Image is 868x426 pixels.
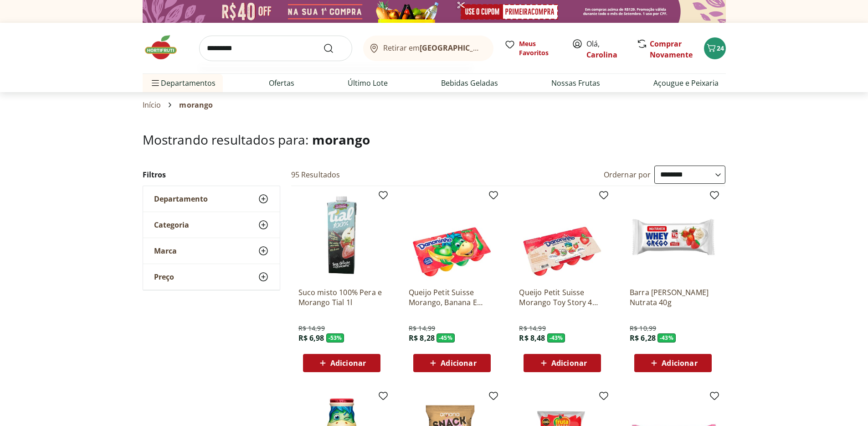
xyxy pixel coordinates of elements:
[630,324,656,333] span: R$ 10,99
[409,324,435,333] span: R$ 14,99
[143,264,280,290] button: Preço
[413,354,491,372] button: Adicionar
[630,287,716,307] a: Barra [PERSON_NAME] Nutrata 40g
[179,101,213,109] span: morango
[437,333,455,343] span: - 45 %
[630,193,716,280] img: Barra Grega Whey Morango Nutrata 40g
[150,72,161,94] button: Menu
[662,359,697,367] span: Adicionar
[519,193,606,280] img: Queijo Petit Suisse Morango Toy Story 4 Danoninho Bandeja 320G 8 Unidades
[303,354,380,372] button: Adicionar
[420,43,573,53] b: [GEOGRAPHIC_DATA]/[GEOGRAPHIC_DATA]
[298,287,385,307] a: Suco misto 100% Pera e Morango Tial 1l
[154,194,208,203] span: Departamento
[630,333,656,343] span: R$ 6,28
[409,333,435,343] span: R$ 8,28
[717,44,724,52] span: 24
[586,50,617,60] a: Carolina
[547,333,565,343] span: - 43 %
[291,170,340,180] h2: 95 Resultados
[704,37,726,59] button: Carrinho
[551,359,587,367] span: Adicionar
[326,333,344,343] span: - 53 %
[154,246,177,255] span: Marca
[363,36,493,61] button: Retirar em[GEOGRAPHIC_DATA]/[GEOGRAPHIC_DATA]
[143,132,726,147] h1: Mostrando resultados para:
[653,78,719,88] a: Açougue e Peixaria
[199,36,352,61] input: search
[143,212,280,238] button: Categoria
[504,39,561,57] a: Meus Favoritos
[441,359,476,367] span: Adicionar
[323,43,345,54] button: Submit Search
[519,287,606,307] a: Queijo Petit Suisse Morango Toy Story 4 Danoninho Bandeja 320G 8 Unidades
[409,193,495,280] img: Queijo Petit Suisse Morango, Banana E Maçã-Verde Toy Story 4 Danoninho Bandeja 320G 8 Unidades
[586,38,627,60] span: Olá,
[143,186,280,212] button: Departamento
[143,34,188,61] img: Hortifruti
[143,238,280,264] button: Marca
[634,354,712,372] button: Adicionar
[383,44,484,52] span: Retirar em
[312,131,370,148] span: morango
[441,78,498,88] a: Bebidas Geladas
[143,101,161,109] a: Início
[348,78,388,88] a: Último Lote
[298,333,324,343] span: R$ 6,98
[551,78,600,88] a: Nossas Frutas
[519,39,561,57] span: Meus Favoritos
[150,72,216,94] span: Departamentos
[298,324,325,333] span: R$ 14,99
[409,287,495,307] a: Queijo Petit Suisse Morango, Banana E Maçã-Verde Toy Story 4 Danoninho Bandeja 320G 8 Unidades
[154,220,189,229] span: Categoria
[298,193,385,280] img: Suco misto 100% Pera e Morango Tial 1l
[657,333,676,343] span: - 43 %
[519,333,545,343] span: R$ 8,48
[330,359,366,367] span: Adicionar
[519,324,545,333] span: R$ 14,99
[604,170,651,180] label: Ordernar por
[143,166,280,184] h2: Filtros
[650,39,693,60] a: Comprar Novamente
[269,78,294,88] a: Ofertas
[154,272,174,281] span: Preço
[524,354,601,372] button: Adicionar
